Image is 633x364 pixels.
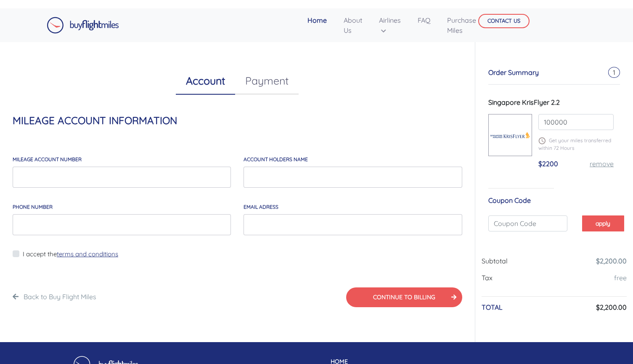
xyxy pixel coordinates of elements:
[24,292,96,301] a: Back to Buy Flight Miles
[590,159,614,168] a: remove
[489,125,532,145] img: Singapore-KrisFlyer.png
[13,156,82,163] label: MILEAGE account number
[13,114,462,127] h4: MILEAGE ACCOUNT INFORMATION
[488,68,539,77] span: Order Summary
[340,12,365,39] a: About Us
[538,159,558,168] span: $2200
[176,67,235,95] a: Account
[304,12,330,29] a: Home
[608,67,620,78] span: 1
[346,287,462,307] button: CONTINUE TO BILLING
[488,98,560,106] span: Singapore KrisFlyer 2.2
[482,274,493,282] span: Tax
[444,12,479,39] a: Purchase Miles
[478,14,530,28] button: CONTACT US
[23,250,118,259] label: I accept the
[596,303,627,311] h6: $2,200.00
[482,257,508,265] span: Subtotal
[582,215,624,231] button: apply
[482,303,503,311] h6: TOTAL
[47,15,119,36] a: Buy Flight Miles Logo
[488,196,531,205] span: Coupon Code
[13,203,53,211] label: Phone Number
[538,137,614,152] p: Get your miles transferred within 72 Hours
[235,67,299,94] a: Payment
[488,215,567,231] input: Coupon Code
[614,274,627,282] a: free
[244,156,308,163] label: account holders NAME
[57,250,118,258] a: terms and conditions
[244,203,278,211] label: email adress
[538,137,546,144] img: schedule.png
[376,12,404,39] a: Airlines
[414,12,434,29] a: FAQ
[596,257,627,265] a: $2,200.00
[47,17,119,34] img: Buy Flight Miles Logo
